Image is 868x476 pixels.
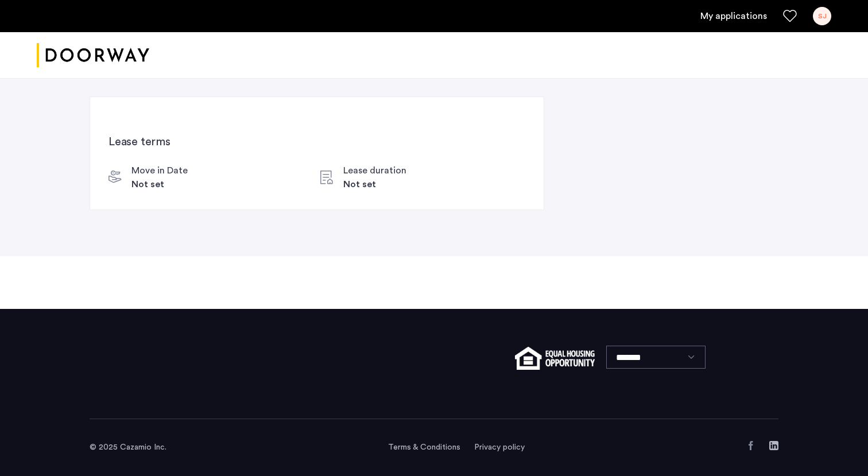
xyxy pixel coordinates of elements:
img: logo [37,34,149,77]
div: Not set [343,177,406,191]
select: Language select [606,346,706,369]
a: Favorites [783,9,797,23]
iframe: chat widget [820,430,857,465]
h3: Lease terms [108,134,525,150]
a: My application [700,9,767,23]
a: Terms and conditions [388,442,460,453]
span: © 2025 Cazamio Inc. [90,443,166,451]
div: Move in Date [131,164,188,177]
a: Facebook [746,441,755,450]
div: Lease duration [343,164,406,177]
a: LinkedIn [769,441,778,450]
img: equal-housing.png [515,347,595,370]
div: SJ [813,7,831,25]
a: Cazamio logo [37,34,149,77]
div: Not set [131,177,188,191]
a: Privacy policy [474,442,525,453]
